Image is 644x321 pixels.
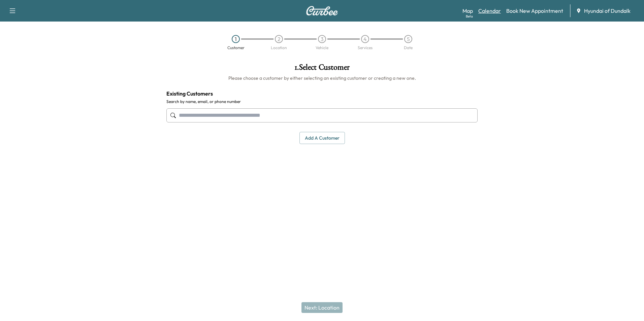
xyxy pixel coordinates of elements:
div: 2 [275,35,283,43]
div: 4 [361,35,369,43]
h4: Existing Customers [166,90,478,98]
button: Add a customer [299,132,345,144]
img: Curbee Logo [306,6,338,15]
div: Beta [466,14,473,19]
h6: Please choose a customer by either selecting an existing customer or creating a new one. [166,75,478,81]
div: 5 [404,35,412,43]
a: MapBeta [462,7,473,15]
h1: 1 . Select Customer [166,63,478,75]
a: Book New Appointment [506,7,563,15]
div: 1 [232,35,240,43]
div: Services [358,46,373,50]
div: 3 [318,35,326,43]
span: Hyundai of Dundalk [584,7,631,15]
label: Search by name, email, or phone number [166,99,478,104]
div: Vehicle [316,46,328,50]
div: Date [404,46,413,50]
a: Calendar [478,7,501,15]
div: Location [271,46,287,50]
div: Customer [227,46,245,50]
